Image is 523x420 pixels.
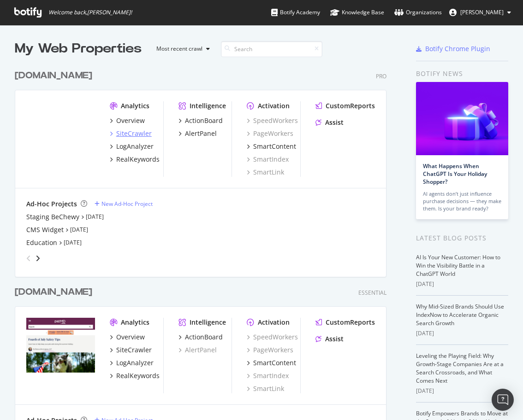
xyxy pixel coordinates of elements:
[258,318,290,327] div: Activation
[247,142,296,151] a: SmartContent
[423,190,501,212] div: AI agents don’t just influence purchase decisions — they make them. Is your brand ready?
[178,332,223,342] a: ActionBoard
[178,116,223,125] a: ActionBoard
[35,254,41,263] div: angle-right
[116,332,145,342] div: Overview
[110,332,145,342] a: Overview
[423,162,487,186] a: What Happens When ChatGPT Is Your Holiday Shopper?
[110,345,152,355] a: SiteCrawler
[110,129,152,138] a: SiteCrawler
[110,358,154,367] a: LogAnalyzer
[394,8,442,17] div: Organizations
[253,358,296,367] div: SmartContent
[26,199,77,209] div: Ad-Hoc Projects
[315,318,375,327] a: CustomReports
[121,101,149,111] div: Analytics
[460,8,504,16] span: Mitchell Abdullah
[26,101,95,156] img: www.chewy.com
[247,129,293,138] a: PageWorkers
[416,233,508,243] div: Latest Blog Posts
[116,358,154,367] div: LogAnalyzer
[315,118,344,127] a: Assist
[70,226,88,233] a: [DATE]
[253,142,296,151] div: SmartContent
[247,332,298,342] a: SpeedWorkers
[116,371,160,380] div: RealKeywords
[416,329,508,338] div: [DATE]
[358,289,386,297] div: Essential
[442,5,518,20] button: [PERSON_NAME]
[178,345,217,355] a: AlertPanel
[185,129,217,138] div: AlertPanel
[416,69,508,79] div: Botify news
[15,286,96,299] a: [DOMAIN_NAME]
[116,116,145,125] div: Overview
[416,352,504,385] a: Leveling the Playing Field: Why Growth-Stage Companies Are at a Search Crossroads, and What Comes...
[247,345,293,355] a: PageWorkers
[416,82,508,155] img: What Happens When ChatGPT Is Your Holiday Shopper?
[247,155,289,164] div: SmartIndex
[110,371,160,380] a: RealKeywords
[15,40,142,58] div: My Web Properties
[416,253,500,278] a: AI Is Your New Customer: How to Win the Visibility Battle in a ChatGPT World
[156,46,202,52] div: Most recent crawl
[26,225,64,234] a: CMS Widget
[416,387,508,395] div: [DATE]
[271,8,320,17] div: Botify Academy
[26,212,79,222] a: Staging BeChewy
[258,101,290,111] div: Activation
[15,69,96,82] a: [DOMAIN_NAME]
[376,72,386,80] div: Pro
[15,69,92,82] div: [DOMAIN_NAME]
[110,142,154,151] a: LogAnalyzer
[26,238,57,247] a: Education
[325,334,344,344] div: Assist
[86,213,104,221] a: [DATE]
[110,155,160,164] a: RealKeywords
[110,116,145,125] a: Overview
[315,101,375,111] a: CustomReports
[185,116,223,125] div: ActionBoard
[425,44,490,53] div: Botify Chrome Plugin
[315,334,344,344] a: Assist
[116,129,152,138] div: SiteCrawler
[26,318,95,373] img: www.petmd.com
[116,142,154,151] div: LogAnalyzer
[416,303,504,327] a: Why Mid-Sized Brands Should Use IndexNow to Accelerate Organic Search Growth
[221,41,322,57] input: Search
[492,389,514,411] div: Open Intercom Messenger
[330,8,384,17] div: Knowledge Base
[116,155,160,164] div: RealKeywords
[247,384,284,393] a: SmartLink
[15,286,92,299] div: [DOMAIN_NAME]
[64,239,82,246] a: [DATE]
[326,318,375,327] div: CustomReports
[178,129,217,138] a: AlertPanel
[247,116,298,125] a: SpeedWorkers
[121,318,149,327] div: Analytics
[190,318,226,327] div: Intelligence
[416,280,508,288] div: [DATE]
[416,44,490,53] a: Botify Chrome Plugin
[247,168,284,177] a: SmartLink
[116,345,152,355] div: SiteCrawler
[190,101,226,111] div: Intelligence
[23,251,35,266] div: angle-left
[325,118,344,127] div: Assist
[95,200,153,208] a: New Ad-Hoc Project
[247,371,289,380] a: SmartIndex
[247,358,296,367] a: SmartContent
[326,101,375,111] div: CustomReports
[149,41,214,56] button: Most recent crawl
[185,332,223,342] div: ActionBoard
